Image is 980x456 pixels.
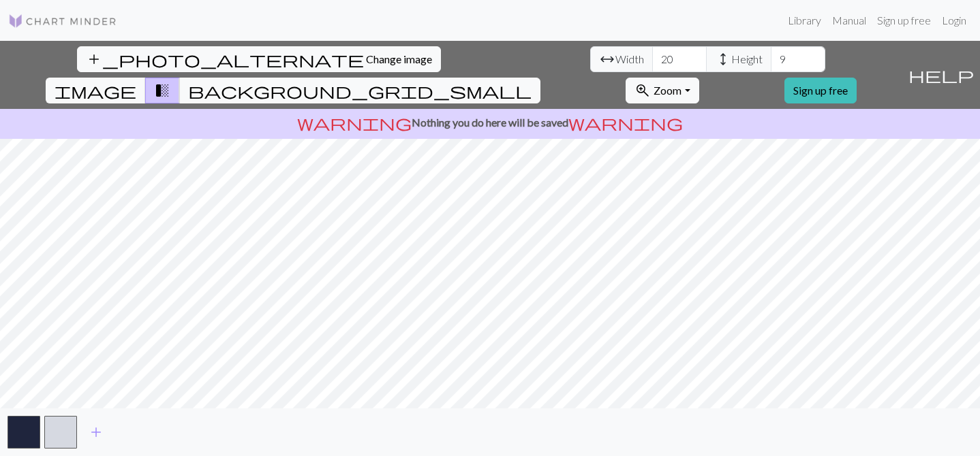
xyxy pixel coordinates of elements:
a: Login [936,7,972,34]
span: warning [297,113,412,132]
button: Change image [77,46,441,72]
span: height [715,50,731,69]
p: Nothing you do here will be saved [5,114,975,131]
span: Change image [366,52,432,65]
span: add [88,423,104,442]
a: Sign up free [784,78,857,103]
span: Width [615,51,644,67]
img: Logo [8,13,117,29]
span: add_photo_alternate [86,50,364,69]
span: transition_fade [154,81,170,100]
button: Add color [79,419,113,445]
span: arrow_range [599,50,615,69]
a: Sign up free [872,7,936,34]
span: Zoom [654,84,682,97]
span: warning [568,113,683,132]
span: zoom_in [634,81,651,100]
button: Zoom [626,78,699,103]
a: Library [782,7,827,34]
span: Height [731,51,763,67]
span: background_grid_small [188,81,532,100]
span: image [55,81,136,100]
button: Help [902,41,980,109]
span: help [908,65,974,84]
a: Manual [827,7,872,34]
